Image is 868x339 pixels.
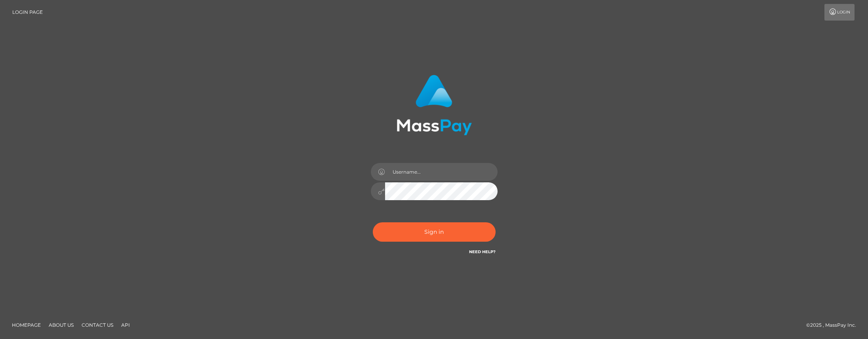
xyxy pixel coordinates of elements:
a: Login Page [12,4,43,21]
a: Login [824,4,855,21]
a: API [118,319,133,331]
a: Homepage [9,319,44,331]
a: Contact Us [78,319,116,331]
a: About Us [46,319,77,331]
button: Sign in [373,222,496,242]
input: Username... [385,163,498,181]
a: Need Help? [469,249,496,254]
img: MassPay Login [397,75,472,135]
div: © 2025 , MassPay Inc. [806,321,862,330]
